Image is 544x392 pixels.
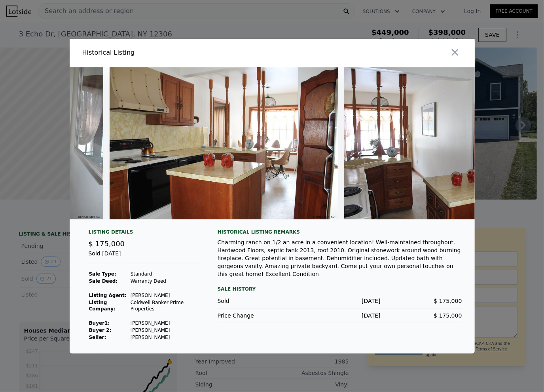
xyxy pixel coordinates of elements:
div: Charming ranch on 1/2 an acre in a convenient location! Well-maintained throughout. Hardwood Floo... [218,238,462,278]
strong: Seller : [89,335,106,340]
div: Historical Listing [82,48,269,57]
div: [DATE] [299,297,381,305]
div: Price Change [218,312,299,320]
td: [PERSON_NAME] [130,292,199,299]
span: $ 175,000 [434,298,462,304]
div: Sold [DATE] [89,249,199,264]
strong: Sale Deed: [89,278,118,284]
span: $ 175,000 [434,312,462,319]
div: Listing Details [89,229,199,238]
div: Historical Listing remarks [218,229,462,235]
div: Sale History [218,284,462,294]
span: $ 175,000 [89,240,125,248]
strong: Sale Type: [89,271,116,277]
td: Standard [130,270,199,278]
strong: Buyer 1 : [89,320,110,326]
strong: Buyer 2: [89,327,112,333]
td: [PERSON_NAME] [130,334,199,341]
div: [DATE] [299,312,381,320]
td: [PERSON_NAME] [130,320,199,327]
td: Warranty Deed [130,278,199,285]
div: Sold [218,297,299,305]
strong: Listing Agent: [89,293,127,298]
img: Property Img [110,67,338,219]
td: [PERSON_NAME] [130,327,199,334]
strong: Listing Company: [89,300,116,312]
td: Coldwell Banker Prime Properties [130,299,199,312]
